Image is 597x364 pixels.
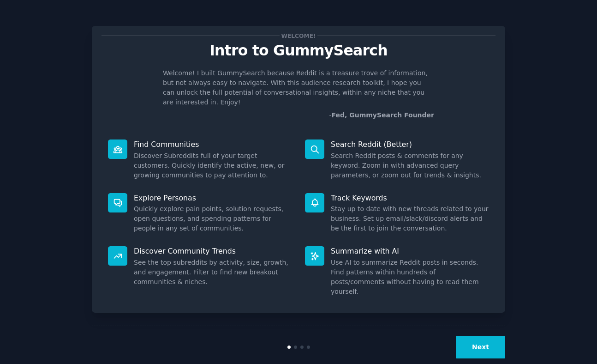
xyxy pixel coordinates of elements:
[456,336,505,358] button: Next
[280,31,317,41] span: Welcome!
[331,151,489,180] dd: Search Reddit posts & comments for any keyword. Zoom in with advanced query parameters, or zoom o...
[163,68,434,107] p: Welcome! I built GummySearch because Reddit is a treasure trove of information, but not always ea...
[134,258,292,287] dd: See the top subreddits by activity, size, growth, and engagement. Filter to find new breakout com...
[134,246,292,256] p: Discover Community Trends
[329,110,434,120] div: -
[331,140,489,149] p: Search Reddit (Better)
[331,193,489,203] p: Track Keywords
[331,246,489,256] p: Summarize with AI
[134,204,292,233] dd: Quickly explore pain points, solution requests, open questions, and spending patterns for people ...
[331,258,489,297] dd: Use AI to summarize Reddit posts in seconds. Find patterns within hundreds of posts/comments with...
[134,140,292,149] p: Find Communities
[331,111,434,119] a: Fed, GummySearch Founder
[134,193,292,203] p: Explore Personas
[101,42,496,59] p: Intro to GummySearch
[134,151,292,180] dd: Discover Subreddits full of your target customers. Quickly identify the active, new, or growing c...
[331,204,489,233] dd: Stay up to date with new threads related to your business. Set up email/slack/discord alerts and ...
